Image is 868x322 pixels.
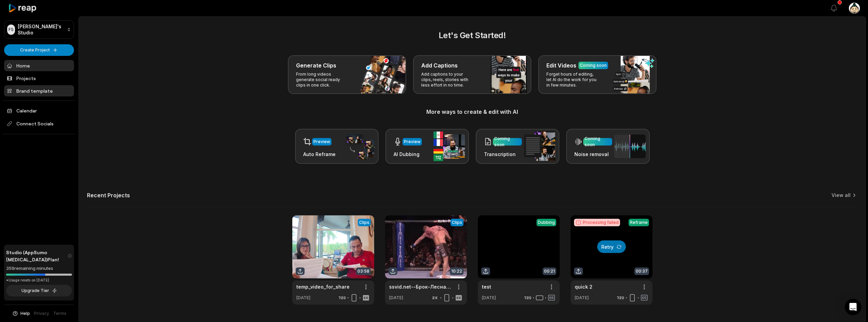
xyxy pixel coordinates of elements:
span: Studio (AppSumo [MEDICAL_DATA]) Plan! [6,249,68,263]
a: temp_video_for_share [296,283,350,290]
button: Help [12,310,30,317]
div: quick 2 [575,283,592,290]
h3: More ways to create & edit with AI [87,108,857,116]
h3: Noise removal [574,151,612,158]
p: From long videos generate social ready clips in one click. [296,72,349,88]
a: ssvid.net--Брок-Леснар-vs-Рэнди-Кутюр-Полный-бой_360p [389,283,452,290]
img: transcription.png [524,132,555,161]
div: FS [7,25,15,35]
a: Brand template [4,85,74,96]
p: Add captions to your clips, reels, stories with less effort in no time. [421,72,474,88]
h3: Add Captions [421,61,458,70]
div: Preview [313,139,330,145]
a: test [482,283,491,290]
span: Help [20,310,30,317]
a: Privacy [34,310,49,317]
div: Coming soon [494,136,520,148]
h2: Let's Get Started! [87,29,857,42]
h2: Recent Projects [87,192,130,199]
div: *Usage resets on [DATE] [6,278,72,283]
div: Coming soon [585,136,611,148]
div: Open Intercom Messenger [845,299,861,315]
h3: Edit Videos [546,61,576,70]
a: Calendar [4,105,74,116]
a: Home [4,60,74,71]
img: noise_removal.png [614,135,646,158]
a: View all [832,192,851,199]
p: Forget hours of editing, let AI do the work for you in few minutes. [546,72,599,88]
img: auto_reframe.png [343,133,374,160]
h3: Auto Reframe [303,151,336,158]
button: Upgrade Tier [6,285,72,296]
div: Coming soon [580,62,607,68]
span: Connect Socials [4,118,74,130]
p: [PERSON_NAME]'s Studio [18,24,64,36]
img: ai_dubbing.png [433,132,465,161]
a: Projects [4,73,74,84]
div: Preview [404,139,421,145]
a: Terms [53,310,67,317]
button: Retry [597,241,626,253]
h3: AI Dubbing [394,151,422,158]
h3: Transcription [484,151,522,158]
button: Create Project [4,44,74,56]
h3: Generate Clips [296,61,336,70]
div: 359 remaining minutes [6,265,72,272]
